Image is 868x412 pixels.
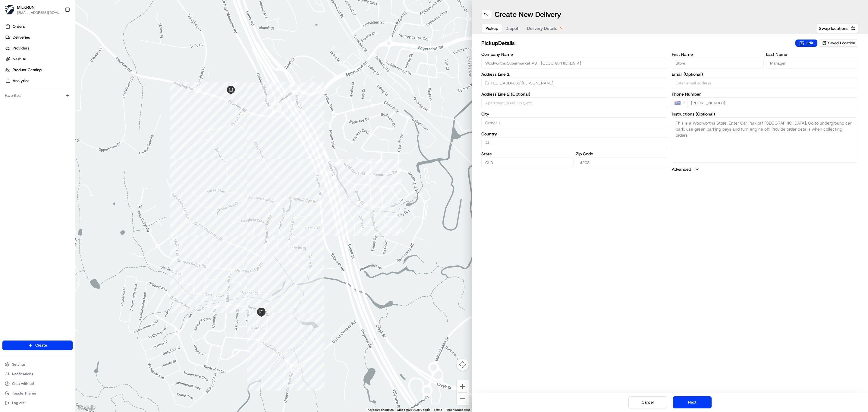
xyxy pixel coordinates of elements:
[672,78,859,88] input: Enter email address
[672,112,859,116] label: Instructions (Optional)
[766,58,858,68] input: Enter last name
[13,78,29,84] span: Analytics
[457,359,469,371] button: Map camera controls
[457,380,469,392] button: Zoom in
[446,408,470,411] a: Report a map error
[12,401,24,405] span: Log out
[368,408,394,412] button: Keyboard shortcuts
[672,117,859,163] textarea: This is a Woolworths Store. Enter Car Park off [GEOGRAPHIC_DATA]. Go to underground car park, use...
[2,360,73,369] button: Settings
[2,91,73,100] div: Favorites
[17,10,60,15] button: [EMAIL_ADDRESS][DOMAIN_NAME]
[481,152,574,156] label: State
[628,396,667,408] button: Cancel
[13,46,29,51] span: Providers
[672,166,859,172] button: Advanced
[481,132,668,136] label: Country
[434,408,442,411] a: Terms
[672,92,859,96] label: Phone Number
[12,381,34,386] span: Chat with us!
[2,399,73,407] button: Log out
[673,396,712,408] button: Next
[481,97,668,108] input: Apartment, suite, unit, etc.
[457,393,469,405] button: Zoom out
[2,341,73,350] button: Create
[672,58,764,68] input: Enter first name
[795,40,817,47] button: Edit
[2,389,73,398] button: Toggle Theme
[819,25,848,31] span: Swap locations
[481,52,668,56] label: Company Name
[672,72,859,76] label: Email (Optional)
[12,372,33,376] span: Notifications
[481,39,792,47] h2: pickup Details
[687,97,859,108] input: Enter phone number
[2,76,75,86] a: Analytics
[576,157,668,168] input: Enter zip code
[13,24,25,29] span: Orders
[672,52,764,56] label: First Name
[12,391,36,396] span: Toggle Theme
[12,362,26,367] span: Settings
[5,5,14,14] img: MILKRUN
[576,152,668,156] label: Zip Code
[527,25,557,31] span: Delivery Details
[13,56,26,62] span: Nash AI
[486,25,498,31] span: Pickup
[2,2,62,17] button: MILKRUNMILKRUN[EMAIL_ADDRESS][DOMAIN_NAME]
[2,379,73,388] button: Chat with us!
[77,404,97,412] img: Google
[13,35,30,40] span: Deliveries
[481,78,668,88] input: Enter address
[35,343,47,348] span: Create
[13,67,42,73] span: Product Catalog
[672,166,691,172] label: Advanced
[481,72,668,76] label: Address Line 1
[77,404,97,412] a: Open this area in Google Maps (opens a new window)
[819,39,858,47] button: Saved Location
[2,370,73,378] button: Notifications
[481,157,574,168] input: Enter state
[2,54,75,64] a: Nash AI
[481,137,668,148] input: Enter country
[481,117,668,128] input: Enter city
[2,22,75,31] a: Orders
[766,52,858,56] label: Last Name
[816,24,858,33] button: Swap locations
[17,4,35,10] button: MILKRUN
[481,92,668,96] label: Address Line 2 (Optional)
[828,40,855,46] span: Saved Location
[495,10,561,19] h1: Create New Delivery
[505,25,520,31] span: Dropoff
[2,43,75,53] a: Providers
[2,65,75,75] a: Product Catalog
[481,112,668,116] label: City
[397,408,430,411] span: Map data ©2025 Google
[481,58,668,68] input: Enter company name
[2,33,75,42] a: Deliveries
